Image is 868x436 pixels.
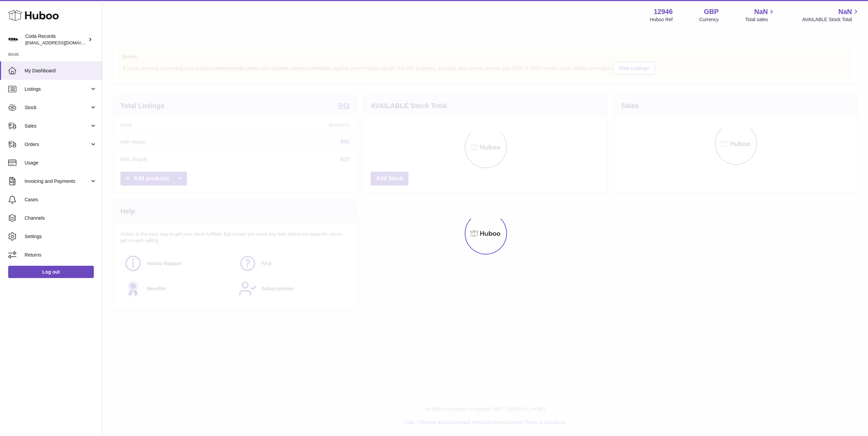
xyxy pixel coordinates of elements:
[754,7,768,16] span: NaN
[802,7,860,23] a: NaN AVAILABLE Stock Total
[704,7,719,16] strong: GBP
[25,123,90,129] span: Sales
[25,68,97,74] span: My Dashboard
[8,266,94,278] a: Log out
[25,160,97,166] span: Usage
[745,7,776,23] a: NaN Total sales
[25,104,90,111] span: Stock
[25,197,97,203] span: Cases
[25,86,90,92] span: Listings
[25,40,100,45] span: [EMAIL_ADDRESS][DOMAIN_NAME]
[25,33,87,46] div: Coda Records
[802,16,860,23] span: AVAILABLE Stock Total
[838,7,852,16] span: NaN
[25,252,97,258] span: Returns
[699,16,719,23] div: Currency
[25,233,97,240] span: Settings
[25,215,97,221] span: Channels
[654,7,673,16] strong: 12946
[650,16,673,23] div: Huboo Ref
[8,34,18,45] img: haz@pcatmedia.com
[745,16,776,23] span: Total sales
[25,141,90,148] span: Orders
[25,178,90,185] span: Invoicing and Payments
